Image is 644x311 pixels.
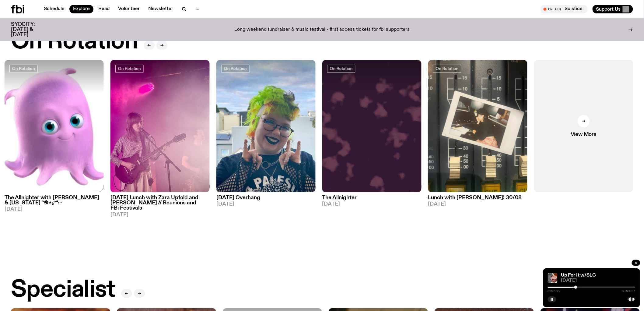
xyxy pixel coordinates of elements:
img: A polaroid of Ella Avni in the studio on top of the mixer which is also located in the studio. [428,60,527,193]
h2: On Rotation [11,30,138,53]
span: [DATE] [428,202,527,207]
h3: The Allnighter with [PERSON_NAME] & [US_STATE] °❀⋆.ೃ࿔*:･ [5,196,104,206]
h3: [DATE] Overhang [216,196,316,201]
a: [DATE] Overhang[DATE] [216,193,316,207]
button: Support Us [593,5,633,13]
a: On Rotation [9,65,38,73]
span: On Rotation [330,66,353,71]
a: Schedule [40,5,68,13]
h2: Specialist [11,278,115,302]
a: On Rotation [115,65,144,73]
a: [DATE] Lunch with Zara Upfold and [PERSON_NAME] // Reunions and FBi Festivals[DATE] [110,193,210,217]
span: [DATE] [561,278,635,283]
a: Explore [69,5,93,13]
h3: The Allnighter [322,196,422,201]
button: On AirSolstice [541,5,588,13]
a: The Allnighter with [PERSON_NAME] & [US_STATE] °❀⋆.ೃ࿔*:･[DATE] [5,193,104,212]
h3: Lunch with [PERSON_NAME]! 30/08 [428,196,527,201]
span: On Rotation [118,66,141,71]
a: View More [534,60,633,193]
span: Support Us [596,6,621,12]
span: 2:59:57 [623,290,635,293]
span: On Rotation [224,66,247,71]
h3: SYDCITY: [DATE] & [DATE] [11,22,50,37]
a: Lunch with [PERSON_NAME]! 30/08[DATE] [428,193,527,207]
span: View More [571,132,597,137]
span: On Rotation [12,66,35,71]
span: 0:57:22 [548,290,561,293]
a: On Rotation [433,65,461,73]
a: On Rotation [221,65,250,73]
span: [DATE] [322,202,422,207]
a: Volunteer [114,5,143,13]
p: Long weekend fundraiser & music festival - first access tickets for fbi supporters [234,27,410,33]
a: On Rotation [327,65,355,73]
h3: [DATE] Lunch with Zara Upfold and [PERSON_NAME] // Reunions and FBi Festivals [110,196,210,211]
span: [DATE] [216,202,316,207]
a: Read [95,5,113,13]
span: On Rotation [436,66,459,71]
img: An animated image of a pink squid named pearl from Nemo. [5,60,104,193]
a: Newsletter [145,5,177,13]
img: The Belair Lips Bombs Live at Rad Festival [110,60,210,193]
a: The Allnighter[DATE] [322,193,422,207]
a: Up For It w/SLC [561,273,596,278]
span: [DATE] [5,207,104,212]
span: [DATE] [110,212,210,217]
